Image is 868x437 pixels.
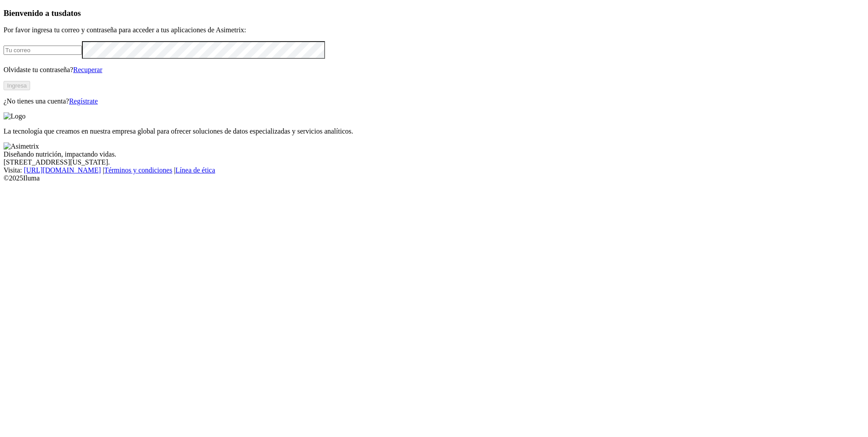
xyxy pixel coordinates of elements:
[62,8,81,18] span: datos
[4,97,864,105] p: ¿No tienes una cuenta?
[4,46,82,55] input: Tu correo
[73,66,102,73] a: Recuperar
[4,150,864,158] div: Diseñando nutrición, impactando vidas.
[4,66,864,74] p: Olvidaste tu contraseña?
[175,166,215,174] a: Línea de ética
[4,166,864,174] div: Visita : | |
[104,166,172,174] a: Términos y condiciones
[69,97,98,105] a: Regístrate
[4,158,864,166] div: [STREET_ADDRESS][US_STATE].
[4,81,30,90] button: Ingresa
[24,166,101,174] a: [URL][DOMAIN_NAME]
[4,26,864,34] p: Por favor ingresa tu correo y contraseña para acceder a tus aplicaciones de Asimetrix:
[4,127,864,135] p: La tecnología que creamos en nuestra empresa global para ofrecer soluciones de datos especializad...
[4,112,26,120] img: Logo
[4,8,864,18] h3: Bienvenido a tus
[4,174,864,182] div: © 2025 Iluma
[4,142,39,150] img: Asimetrix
